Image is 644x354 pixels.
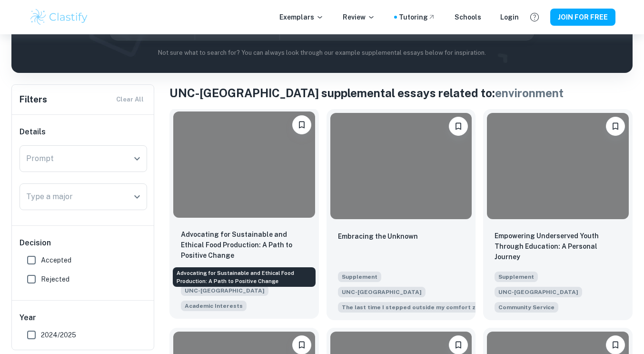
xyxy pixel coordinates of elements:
[41,255,71,265] span: Accepted
[20,237,147,249] h6: Decision
[483,109,633,320] a: Please log in to bookmark exemplarsEmpowering Underserved Youth Through Education: A Personal Jou...
[338,287,426,297] span: UNC-[GEOGRAPHIC_DATA]
[279,12,324,22] p: Exemplars
[19,48,625,58] p: Not sure what to search for? You can always look through our example supplemental essays below fo...
[130,152,144,165] button: Open
[495,287,582,297] span: UNC-[GEOGRAPHIC_DATA]
[500,12,519,22] a: Login
[449,117,468,136] button: Please log in to bookmark exemplars
[606,117,625,136] button: Please log in to bookmark exemplars
[327,109,476,320] a: Please log in to bookmark exemplarsEmbracing the UnknownSupplementUNC-[GEOGRAPHIC_DATA]The last t...
[29,8,89,27] img: Clastify logo
[130,190,144,203] button: Open
[338,272,381,282] span: Supplement
[343,12,375,22] p: Review
[181,300,247,311] span: Discuss an academic topic that you’re excited to explore and learn more about in college. Why doe...
[495,231,621,262] p: Empowering Underserved Youth Through Education: A Personal Journey
[399,12,436,22] a: Tutoring
[342,303,496,312] span: The last time I stepped outside my comfort zone, I...
[550,9,615,26] button: JOIN FOR FREE
[181,285,268,296] span: UNC-[GEOGRAPHIC_DATA]
[41,330,76,340] span: 2024/2025
[495,272,538,282] span: Supplement
[495,86,564,100] span: environment
[495,301,558,313] span: If you could change one thing to better your community, what would it be? Please explain.
[169,84,633,101] h1: UNC-[GEOGRAPHIC_DATA] s upplemental essays related to:
[526,9,543,25] button: Help and Feedback
[20,93,47,106] h6: Filters
[20,312,147,324] h6: Year
[455,12,481,22] a: Schools
[181,229,307,261] p: Advocating for Sustainable and Ethical Food Production: A Path to Positive Change
[169,109,319,320] a: Please log in to bookmark exemplarsAdvocating for Sustainable and Ethical Food Production: A Path...
[185,302,243,310] span: Academic Interests
[41,274,69,284] span: Rejected
[173,267,316,287] div: Advocating for Sustainable and Ethical Food Production: A Path to Positive Change
[338,301,500,313] span: The last time I stepped outside my comfort zone, I...
[292,115,311,134] button: Please log in to bookmark exemplars
[338,231,418,242] p: Embracing the Unknown
[498,303,555,312] span: Community Service
[20,126,147,138] h6: Details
